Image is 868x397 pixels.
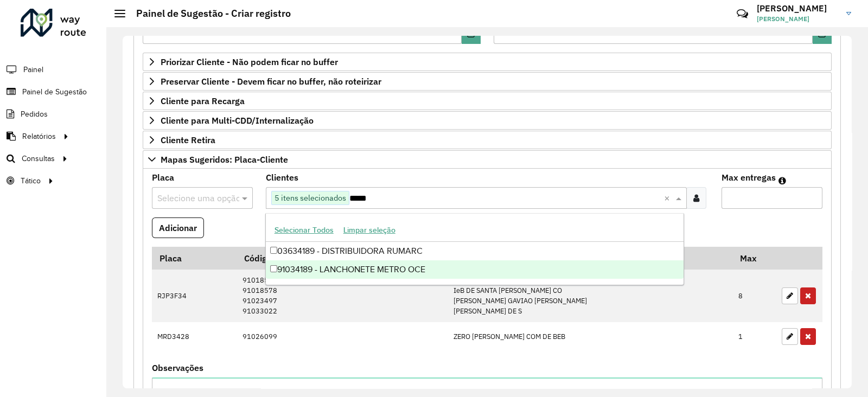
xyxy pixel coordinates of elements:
td: 91026099 [237,322,448,350]
a: Contato Rápido [731,2,754,25]
div: 03634189 - DISTRIBUIDORA RUMARC [266,242,684,260]
td: 1 [733,322,776,350]
span: Cliente para Recarga [161,97,245,105]
span: Pedidos [21,108,48,120]
div: 91034189 - LANCHONETE METRO OCE [266,260,684,279]
button: Limpar seleção [339,222,400,239]
a: Mapas Sugeridos: Placa-Cliente [143,150,832,169]
em: Máximo de clientes que serão colocados na mesma rota com os clientes informados [778,176,786,185]
h3: [PERSON_NAME] [757,3,838,14]
span: Tático [21,175,41,187]
span: Painel [23,64,43,75]
span: Cliente Retira [161,136,215,144]
a: Preservar Cliente - Devem ficar no buffer, não roteirizar [143,72,832,91]
span: Consultas [22,153,55,164]
ng-dropdown-panel: Options list [265,213,685,285]
td: 91018550 91018578 91023497 91033022 [237,270,448,322]
span: [PERSON_NAME] [757,14,838,24]
span: Mapas Sugeridos: Placa-Cliente [161,155,288,164]
span: Priorizar Cliente - Não podem ficar no buffer [161,57,338,66]
th: Placa [152,247,237,270]
th: Max [733,247,776,270]
td: ZERO [PERSON_NAME] COM DE BEB [448,322,733,350]
a: Cliente Retira [143,131,832,149]
a: Cliente para Recarga [143,92,832,110]
td: TORRIE ALIMENTOS LTD IeB DE SANTA [PERSON_NAME] CO [PERSON_NAME] GAVIAO [PERSON_NAME] [PERSON_NAM... [448,270,733,322]
td: 8 [733,270,776,322]
span: Relatórios [22,131,56,142]
h2: Painel de Sugestão - Criar registro [125,8,291,20]
label: Placa [152,171,174,184]
label: Observações [152,361,203,374]
span: Clear all [664,191,673,204]
span: Painel de Sugestão [22,86,87,98]
span: Cliente para Multi-CDD/Internalização [161,116,314,125]
a: Priorizar Cliente - Não podem ficar no buffer [143,53,832,71]
td: RJP3F34 [152,270,237,322]
label: Clientes [266,171,298,184]
th: Código Cliente [237,247,448,270]
span: Preservar Cliente - Devem ficar no buffer, não roteirizar [161,77,381,86]
span: 5 itens selecionados [272,191,349,204]
label: Max entregas [722,171,776,184]
button: Selecionar Todos [270,222,339,239]
button: Adicionar [152,217,204,238]
td: MRD3428 [152,322,237,350]
a: Cliente para Multi-CDD/Internalização [143,111,832,130]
